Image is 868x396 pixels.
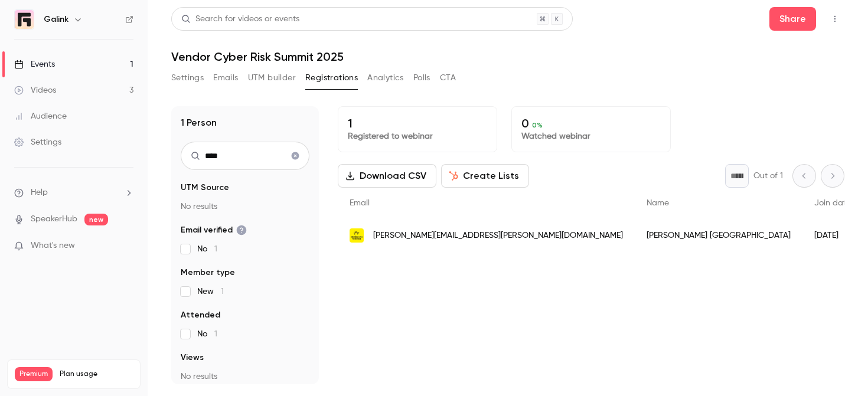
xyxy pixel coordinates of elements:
[14,110,67,122] div: Audience
[197,243,217,255] span: No
[171,68,204,87] button: Settings
[14,84,56,96] div: Videos
[14,186,133,199] li: help-dropdown-opener
[181,201,309,212] p: No results
[197,328,217,340] span: No
[367,68,404,87] button: Analytics
[197,286,224,297] span: New
[441,164,529,188] button: Create Lists
[31,213,77,225] a: SpeakerHub
[753,170,783,182] p: Out of 1
[213,68,238,87] button: Emails
[521,130,661,142] p: Watched webinar
[221,287,224,296] span: 1
[14,136,61,148] div: Settings
[181,352,204,364] span: Views
[171,50,844,64] h1: Vendor Cyber Risk Summit 2025
[440,68,456,87] button: CTA
[802,219,863,252] div: [DATE]
[521,116,661,130] p: 0
[413,68,430,87] button: Polls
[814,199,851,207] span: Join date
[214,245,217,253] span: 1
[635,219,802,252] div: [PERSON_NAME] [GEOGRAPHIC_DATA]
[31,240,75,252] span: What's new
[31,186,48,199] span: Help
[769,7,816,31] button: Share
[350,199,370,207] span: Email
[181,13,299,25] div: Search for videos or events
[15,10,34,29] img: Galink
[119,241,133,251] iframe: Noticeable Trigger
[44,14,68,25] h6: Galink
[181,224,247,236] span: Email verified
[14,58,55,70] div: Events
[338,164,436,188] button: Download CSV
[373,230,623,242] span: [PERSON_NAME][EMAIL_ADDRESS][PERSON_NAME][DOMAIN_NAME]
[15,367,53,381] span: Premium
[181,267,235,279] span: Member type
[84,214,108,225] span: new
[647,199,669,207] span: Name
[181,182,229,194] span: UTM Source
[348,116,487,130] p: 1
[181,371,309,382] p: No results
[214,330,217,338] span: 1
[350,228,364,243] img: grenoblealpesmetropole.fr
[286,146,305,165] button: Clear search
[181,309,220,321] span: Attended
[305,68,358,87] button: Registrations
[532,121,543,129] span: 0 %
[181,116,217,130] h1: 1 Person
[60,369,133,379] span: Plan usage
[248,68,296,87] button: UTM builder
[348,130,487,142] p: Registered to webinar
